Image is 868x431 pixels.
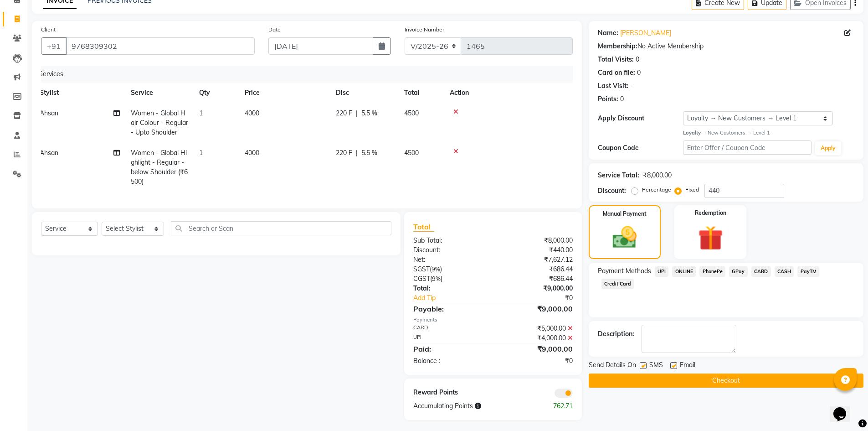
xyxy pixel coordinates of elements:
[245,149,259,157] span: 4000
[356,148,358,158] span: |
[493,255,580,265] div: ₹7,627.12
[199,109,203,117] span: 1
[432,275,441,282] span: 9%
[672,266,696,277] span: ONLINE
[199,149,203,157] span: 1
[751,266,771,277] span: CARD
[406,284,493,293] div: Total:
[171,221,391,235] input: Search or Scan
[406,388,493,398] div: Reward Points
[444,83,566,103] th: Action
[399,83,444,103] th: Total
[643,171,672,180] div: ₹8,000.00
[589,374,863,388] button: Checkout
[685,186,699,194] label: Fixed
[598,42,854,51] div: No Active Membership
[361,148,377,158] span: 5.5 %
[404,109,419,117] span: 4500
[775,266,794,277] span: CASH
[493,324,580,333] div: ₹5,000.00
[620,94,624,104] div: 0
[630,81,633,91] div: -
[690,223,731,254] img: _gift.svg
[35,66,573,83] div: Services
[637,68,641,78] div: 0
[406,333,493,343] div: UPI
[598,55,634,64] div: Total Visits:
[268,26,281,34] label: Date
[636,55,639,64] div: 0
[41,37,67,55] button: +91
[413,275,430,283] span: CGST
[493,236,580,245] div: ₹8,000.00
[131,149,188,186] span: Women - Global Highlight - Regular - below Shoulder (₹6500)
[361,109,377,118] span: 5.5 %
[729,266,748,277] span: GPay
[493,274,580,284] div: ₹686.44
[413,316,572,324] div: Payments
[405,26,444,34] label: Invoice Number
[406,343,493,354] div: Paid:
[508,293,580,303] div: ₹0
[642,186,671,194] label: Percentage
[406,255,493,265] div: Net:
[406,303,493,314] div: Payable:
[336,109,352,118] span: 220 F
[655,266,669,277] span: UPI
[598,171,639,180] div: Service Total:
[40,149,58,157] span: Ahsan
[605,223,644,251] img: _cash.svg
[125,83,194,103] th: Service
[493,356,580,366] div: ₹0
[649,360,663,372] span: SMS
[598,266,651,276] span: Payment Methods
[598,94,618,104] div: Points:
[598,68,635,78] div: Card on file:
[536,401,580,411] div: 762.71
[406,265,493,274] div: ( )
[493,245,580,255] div: ₹440.00
[406,324,493,333] div: CARD
[589,360,636,372] span: Send Details On
[66,37,255,55] input: Search by Name/Mobile/Email/Code
[245,109,259,117] span: 4000
[406,274,493,284] div: ( )
[356,109,358,118] span: |
[598,81,628,91] div: Last Visit:
[406,236,493,245] div: Sub Total:
[330,83,399,103] th: Disc
[699,266,725,277] span: PhonePe
[406,293,507,303] a: Add Tip
[695,209,726,217] label: Redemption
[683,140,812,155] input: Enter Offer / Coupon Code
[40,109,58,117] span: Ahsan
[598,114,683,123] div: Apply Discount
[493,343,580,354] div: ₹9,000.00
[683,130,707,136] strong: Loyalty →
[239,83,330,103] th: Price
[830,395,859,422] iframe: chat widget
[601,279,634,289] span: Credit Card
[406,356,493,366] div: Balance :
[603,210,647,218] label: Manual Payment
[680,360,695,372] span: Email
[413,265,430,273] span: SGST
[406,401,536,411] div: Accumulating Points
[493,303,580,314] div: ₹9,000.00
[34,83,125,103] th: Stylist
[598,329,634,339] div: Description:
[431,265,440,273] span: 9%
[493,333,580,343] div: ₹4,000.00
[683,129,854,137] div: New Customers → Level 1
[493,284,580,293] div: ₹9,000.00
[815,141,841,155] button: Apply
[336,148,352,158] span: 220 F
[131,109,188,136] span: Women - Global Hair Colour - Regular - Upto Shoulder
[797,266,819,277] span: PayTM
[194,83,239,103] th: Qty
[413,222,434,232] span: Total
[598,143,683,153] div: Coupon Code
[404,149,419,157] span: 4500
[406,245,493,255] div: Discount:
[493,265,580,274] div: ₹686.44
